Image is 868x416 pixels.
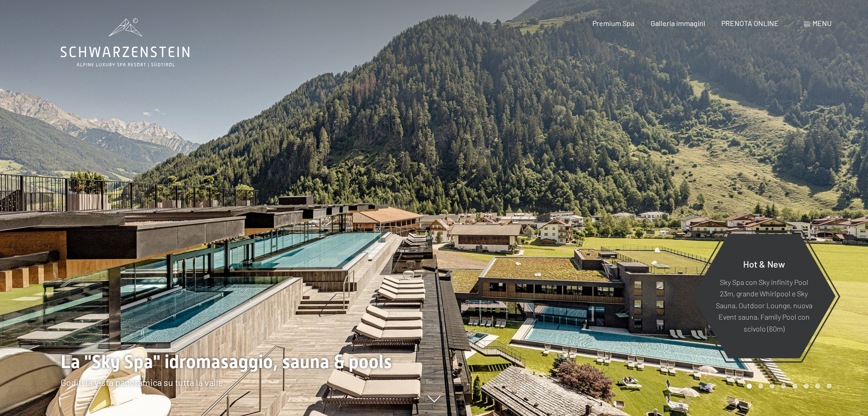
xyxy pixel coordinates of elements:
a: Premium Spa [592,19,634,27]
div: Carousel Page 7 [815,384,820,389]
a: Hot & New Sky Spa con Sky infinity Pool 23m, grande Whirlpool e Sky Sauna, Outdoor Lounge, nuova ... [692,233,836,359]
div: Carousel Page 1 (Current Slide) [747,384,752,389]
div: Carousel Pagination [744,384,832,389]
span: Menu [812,19,832,27]
div: Carousel Page 8 [827,384,832,389]
a: PRENOTA ONLINE [721,19,779,27]
p: Sky Spa con Sky infinity Pool 23m, grande Whirlpool e Sky Sauna, Outdoor Lounge, nuova Event saun... [714,276,813,334]
div: Carousel Page 2 [758,384,763,389]
a: Galleria immagini [651,19,705,27]
div: Carousel Page 5 [792,384,797,389]
span: Hot & New [743,258,785,269]
div: Carousel Page 6 [804,384,809,389]
div: Carousel Page 4 [781,384,786,389]
div: Carousel Page 3 [770,384,775,389]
